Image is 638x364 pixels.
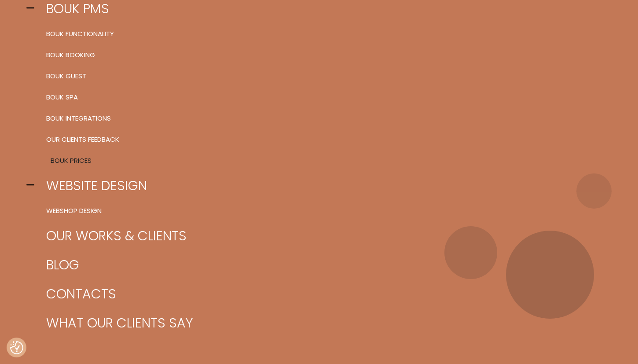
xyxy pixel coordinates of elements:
[10,341,23,354] button: Consent Preferences
[40,279,612,309] a: Contacts
[44,150,616,171] a: BOUK Prices
[40,66,612,87] a: BOUK Guest
[40,129,612,150] a: Our clients feedback
[40,44,612,66] a: BOUK Booking
[40,309,612,338] a: What our clients say
[40,250,612,279] a: Blog
[40,23,612,44] a: BOUK Functionality
[40,200,612,221] a: Webshop design
[40,108,612,129] a: BOUK Integrations
[10,341,23,354] img: Revisit consent button
[40,87,612,108] a: BOUK SPA
[40,171,612,200] a: Website design
[40,221,612,250] a: Our works & clients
